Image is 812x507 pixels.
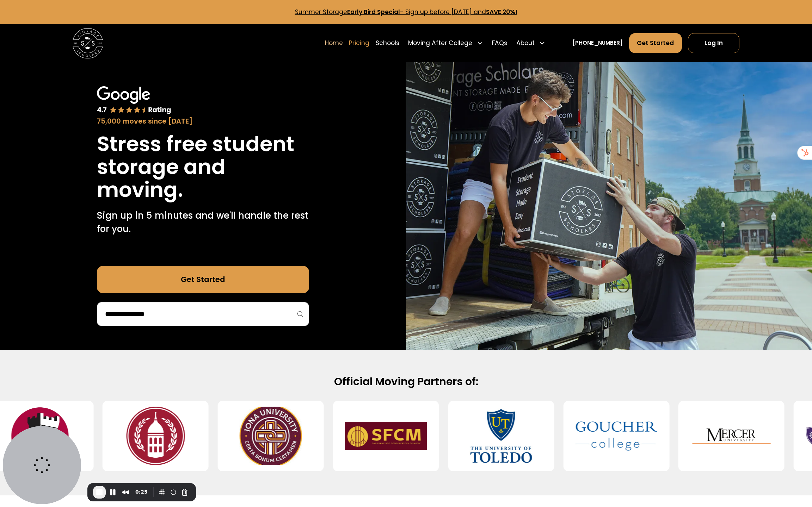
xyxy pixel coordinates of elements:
[406,62,812,350] img: Storage Scholars makes moving and storage easy.
[97,116,309,126] div: 75,000 moves since [DATE]
[690,407,772,465] img: Mercer University-Macon Campus
[492,32,507,54] a: FAQs
[576,407,657,465] img: Goucher College
[97,86,171,115] img: Google 4.7 star rating
[408,102,488,117] a: Get a Quote
[516,39,535,48] div: About
[688,33,739,54] a: Log In
[460,407,542,465] img: University of Toledo
[408,87,488,102] a: Post Grad Moving
[164,375,648,388] h2: Official Moving Partners of:
[347,8,400,16] strong: Early Bird Special
[73,28,103,58] img: Storage Scholars main logo
[97,209,309,236] p: Sign up in 5 minutes and we'll handle the rest for you.
[97,266,309,293] a: Get Started
[572,39,623,47] a: [PHONE_NUMBER]
[376,32,399,54] a: Schools
[408,39,472,48] div: Moving After College
[513,32,548,54] div: About
[405,69,492,120] nav: Moving After College
[97,132,309,201] h1: Stress free student storage and moving.
[115,407,196,465] img: Southern Virginia University
[486,8,517,16] strong: SAVE 20%!
[295,8,517,16] a: Summer StorageEarly Bird Special- Sign up before [DATE] andSAVE 20%!
[405,32,486,54] div: Moving After College
[345,407,427,465] img: San Francisco Conservatory of Music
[408,72,488,87] a: Commercial Moving
[230,407,312,465] img: Iona University
[349,32,369,54] a: Pricing
[629,33,682,54] a: Get Started
[325,32,343,54] a: Home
